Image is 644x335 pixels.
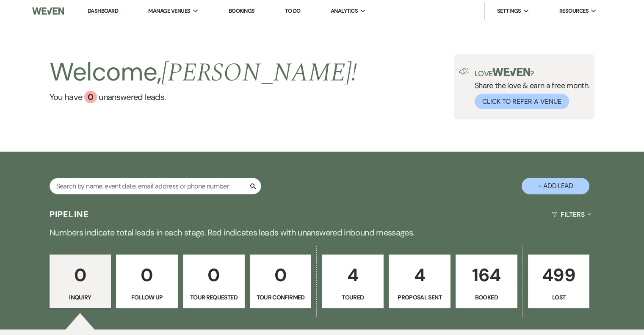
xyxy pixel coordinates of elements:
[497,7,521,15] span: Settings
[533,261,584,289] p: 499
[122,261,172,289] p: 0
[148,7,190,15] span: Manage Venues
[116,255,178,309] a: 0Follow Up
[394,293,445,302] p: Proposal Sent
[470,68,590,109] div: Share the love & earn a free month.
[88,7,118,15] a: Dashboard
[183,255,245,309] a: 0Tour Requested
[84,91,97,103] div: 0
[250,255,312,309] a: 0Tour Confirmed
[32,2,64,20] img: Weven Logo
[55,293,106,302] p: Inquiry
[475,94,569,109] button: Click to Refer a Venue
[55,261,106,289] p: 0
[533,293,584,302] p: Lost
[459,68,470,75] img: loud-speaker-illustration.svg
[50,54,357,91] h2: Welcome,
[285,7,301,14] a: To Do
[461,293,512,302] p: Booked
[492,68,530,76] img: weven-logo-green.svg
[327,293,378,302] p: Toured
[17,226,627,239] p: Numbers indicate total leads in each stage. Red indicates leads with unanswered inbound messages.
[188,261,239,289] p: 0
[456,255,517,309] a: 164Booked
[229,7,255,14] a: Bookings
[528,255,590,309] a: 499Lost
[559,7,589,15] span: Resources
[122,293,172,302] p: Follow Up
[331,7,358,15] span: Analytics
[327,261,378,289] p: 4
[161,53,357,92] span: [PERSON_NAME] !
[255,261,306,289] p: 0
[50,208,89,220] h3: Pipeline
[255,293,306,302] p: Tour Confirmed
[522,178,589,194] button: + Add Lead
[50,178,261,194] input: Search by name, event date, email address or phone number
[475,68,590,78] p: Love ?
[50,255,111,309] a: 0Inquiry
[322,255,384,309] a: 4Toured
[548,203,594,226] button: Filters
[50,91,357,103] a: You have 0 unanswered leads.
[461,261,512,289] p: 164
[394,261,445,289] p: 4
[188,293,239,302] p: Tour Requested
[389,255,451,309] a: 4Proposal Sent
